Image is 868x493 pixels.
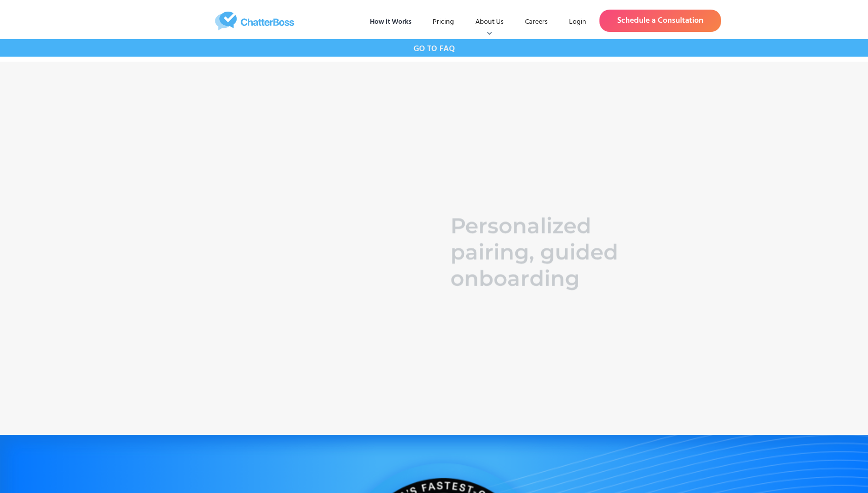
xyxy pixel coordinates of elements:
div: About Us [467,13,512,31]
h1: Personalized pairing, guided onboarding [450,213,675,292]
a: Careers [517,13,556,31]
a: GO TO FAQ [413,39,455,57]
a: Login [561,13,594,31]
strong: GO TO FAQ [413,42,455,56]
a: How it Works [362,13,420,31]
a: Schedule a Consultation [599,10,721,32]
a: Pricing [425,13,462,31]
a: home [147,12,362,30]
div: About Us [475,17,504,27]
